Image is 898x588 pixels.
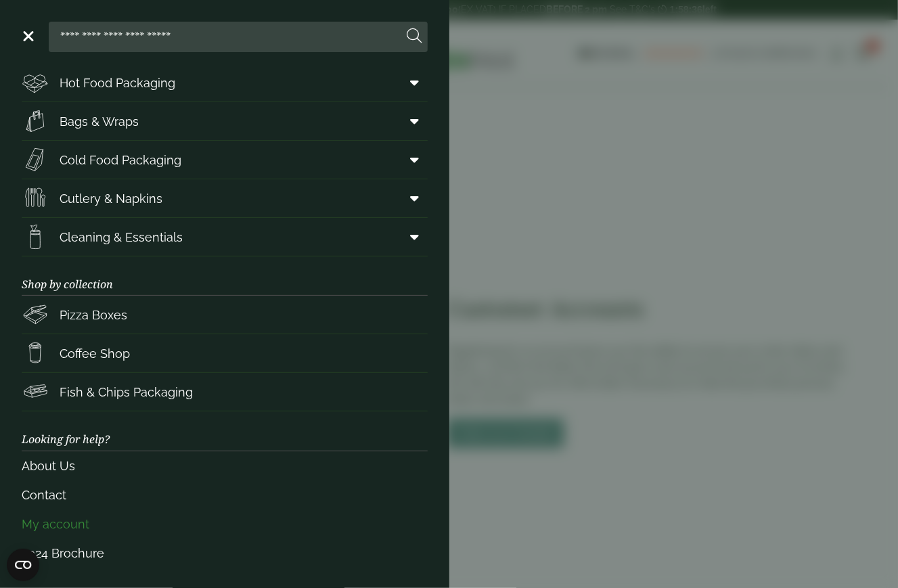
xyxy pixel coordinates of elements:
a: Fish & Chips Packaging [22,373,428,411]
img: open-wipe.svg [22,223,49,250]
a: About Us [22,451,428,480]
button: Open CMP widget [7,549,39,581]
a: Cleaning & Essentials [22,218,428,256]
h3: Shop by collection [22,256,428,296]
a: Cold Food Packaging [22,141,428,179]
a: Cutlery & Napkins [22,179,428,217]
img: Pizza_boxes.svg [22,301,49,328]
a: Hot Food Packaging [22,64,428,101]
span: Bags & Wraps [60,112,139,131]
span: Cutlery & Napkins [60,189,162,208]
img: HotDrink_paperCup.svg [22,340,49,367]
a: Contact [22,480,428,510]
a: 2024 Brochure [22,539,428,568]
a: Bags & Wraps [22,102,428,140]
a: My account [22,510,428,539]
span: Coffee Shop [60,344,130,363]
h3: Looking for help? [22,411,428,451]
span: Fish & Chips Packaging [60,383,193,401]
span: Cleaning & Essentials [60,228,183,246]
img: Paper_carriers.svg [22,108,49,135]
img: Deli_box.svg [22,69,49,96]
img: Sandwich_box.svg [22,146,49,173]
a: Pizza Boxes [22,296,428,334]
a: Coffee Shop [22,334,428,372]
span: Hot Food Packaging [60,74,175,92]
img: FishNchip_box.svg [22,378,49,405]
span: Cold Food Packaging [60,151,181,169]
span: Pizza Boxes [60,306,127,324]
img: Cutlery.svg [22,185,49,212]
